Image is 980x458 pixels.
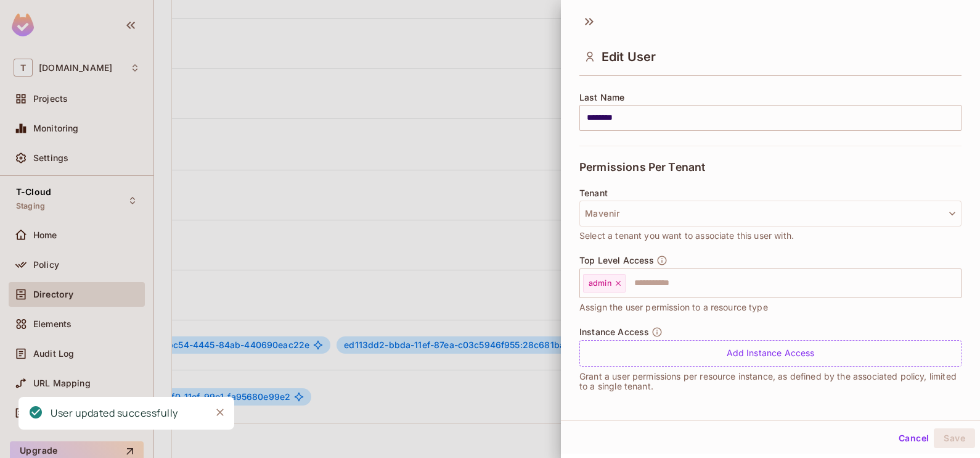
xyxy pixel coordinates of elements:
span: Top Level Access [579,256,654,265]
div: admin [583,274,626,293]
button: Mavenir [579,201,962,227]
div: User updated successfully [51,406,178,421]
p: Grant a user permissions per resource instance, as defined by the associated policy, limited to a... [579,372,962,391]
button: Close [211,403,229,422]
span: Last Name [579,93,624,102]
span: admin [589,278,611,288]
span: Permissions Per Tenant [579,161,705,173]
span: Edit User [602,49,656,64]
button: Save [934,428,975,448]
div: Add Instance Access [579,340,962,367]
span: Tenant [579,188,608,198]
span: Assign the user permission to a resource type [579,301,768,314]
span: Instance Access [579,327,649,337]
button: Open [955,281,957,284]
button: Cancel [894,428,934,448]
span: Select a tenant you want to associate this user with. [579,229,794,243]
